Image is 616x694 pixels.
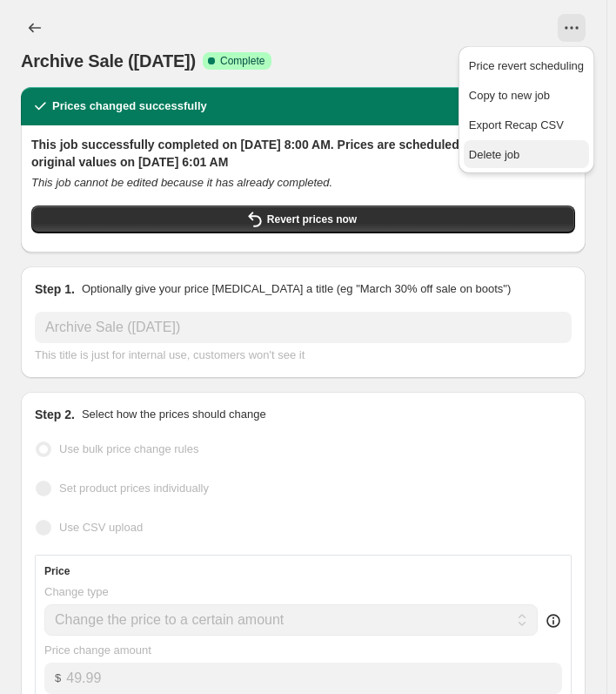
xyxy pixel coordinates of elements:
span: This title is just for internal use, customers won't see it [35,348,305,361]
span: Export Recap CSV [469,118,564,131]
input: 30% off holiday sale [35,312,572,343]
p: Optionally give your price [MEDICAL_DATA] a title (eg "March 30% off sale on boots") [82,280,511,298]
h2: Prices changed successfully [52,98,207,115]
span: Set product prices individually [59,482,209,495]
h2: Step 1. [35,280,75,298]
button: Export Recap CSV [464,111,589,138]
span: Price change amount [44,643,151,657]
div: help [545,612,562,630]
span: Use CSV upload [59,521,143,534]
i: This job cannot be edited because it has already completed. [31,176,332,189]
span: Price revert scheduling [469,59,584,72]
button: Price change jobs [21,14,49,42]
p: Select how the prices should change [82,406,266,423]
span: Revert prices now [267,212,357,226]
h2: This job successfully completed on [DATE] 8:00 AM. Prices are scheduled to revert to their origin... [31,136,575,171]
button: Delete job [464,140,589,168]
span: Complete [220,54,264,68]
input: 80.00 [66,663,562,694]
button: Price revert scheduling [464,51,589,79]
span: Change type [44,585,109,598]
span: $ [55,671,61,684]
span: Use bulk price change rules [59,442,198,455]
h2: Step 2. [35,406,75,423]
button: View actions for Archive Sale (Oct -1-07) [558,14,586,42]
span: Delete job [469,148,520,161]
h3: Price [44,564,70,578]
button: Revert prices now [31,206,575,233]
button: Copy to new job [464,81,589,109]
span: Copy to new job [469,89,550,102]
span: Archive Sale ([DATE]) [21,51,196,71]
